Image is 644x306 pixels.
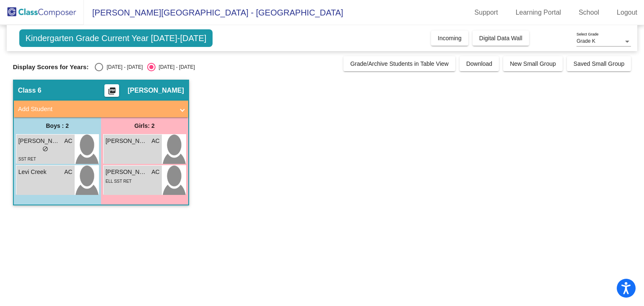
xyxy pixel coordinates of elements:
[107,87,117,99] mat-icon: picture_as_pdf
[64,137,72,145] span: AC
[468,6,505,19] a: Support
[466,60,492,67] span: Download
[438,35,462,41] span: Incoming
[13,63,89,71] span: Display Scores for Years:
[127,86,184,95] span: [PERSON_NAME]
[574,60,624,67] span: Saved Small Group
[350,60,449,67] span: Grade/Archive Students in Table View
[18,157,36,161] span: SST RET
[14,101,188,117] mat-expansion-panel-header: Add Student
[19,29,213,47] span: Kindergarten Grade Current Year [DATE]-[DATE]
[576,38,595,44] span: Grade K
[479,35,522,41] span: Digital Data Wall
[509,6,568,19] a: Learning Portal
[151,137,159,145] span: AC
[567,56,631,71] button: Saved Small Group
[84,6,343,19] span: [PERSON_NAME][GEOGRAPHIC_DATA] - [GEOGRAPHIC_DATA]
[431,31,468,46] button: Incoming
[18,168,60,176] span: Levi Creek
[343,56,455,71] button: Grade/Archive Students in Table View
[103,63,143,71] div: [DATE] - [DATE]
[510,60,556,67] span: New Small Group
[18,137,60,145] span: [PERSON_NAME]
[64,168,72,176] span: AC
[610,6,644,19] a: Logout
[42,146,48,152] span: do_not_disturb_alt
[95,63,195,71] mat-radio-group: Select an option
[106,137,148,145] span: [PERSON_NAME]
[106,168,148,176] span: [PERSON_NAME] [PERSON_NAME]
[18,104,174,114] mat-panel-title: Add Student
[460,56,499,71] button: Download
[106,179,132,184] span: ELL SST RET
[101,117,188,134] div: Girls: 2
[14,117,101,134] div: Boys : 2
[151,168,159,176] span: AC
[18,86,42,95] span: Class 6
[104,84,119,97] button: Print Students Details
[473,31,529,46] button: Digital Data Wall
[503,56,563,71] button: New Small Group
[572,6,606,19] a: School
[156,63,195,71] div: [DATE] - [DATE]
